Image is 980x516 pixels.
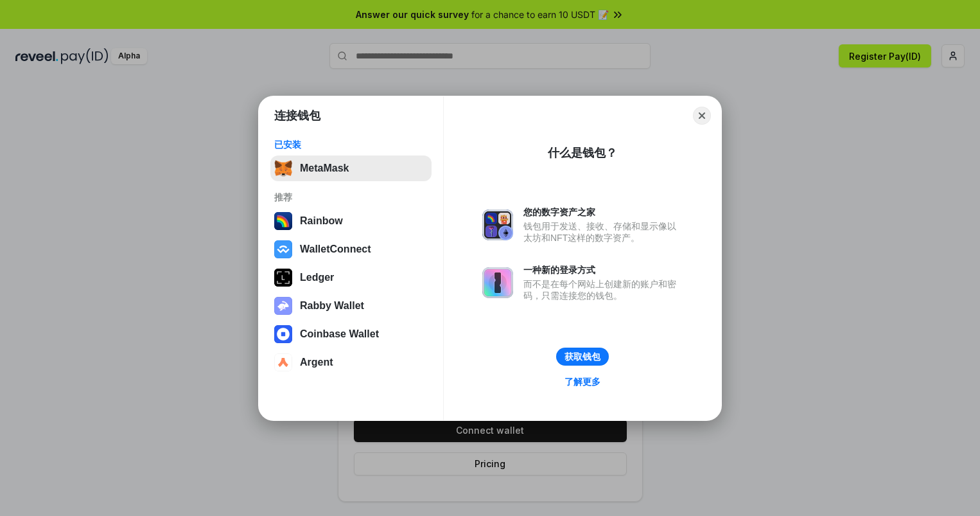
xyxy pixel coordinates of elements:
button: Coinbase Wallet [270,321,432,347]
h1: 连接钱包 [274,108,320,123]
button: 获取钱包 [556,348,609,366]
div: Rabby Wallet [300,300,364,312]
img: svg+xml,%3Csvg%20width%3D%22120%22%20height%3D%22120%22%20viewBox%3D%220%200%20120%20120%22%20fil... [274,212,292,230]
img: svg+xml,%3Csvg%20xmlns%3D%22http%3A%2F%2Fwww.w3.org%2F2000%2Fsvg%22%20fill%3D%22none%22%20viewBox... [482,267,513,298]
div: 推荐 [274,191,428,203]
button: Close [693,107,711,125]
div: 钱包用于发送、接收、存储和显示像以太坊和NFT这样的数字资产。 [523,220,683,244]
div: Argent [300,357,333,368]
div: 而不是在每个网站上创建新的账户和密码，只需连接您的钱包。 [523,278,683,301]
div: 了解更多 [564,376,600,387]
div: Ledger [300,272,334,283]
div: 已安装 [274,139,428,150]
img: svg+xml,%3Csvg%20xmlns%3D%22http%3A%2F%2Fwww.w3.org%2F2000%2Fsvg%22%20width%3D%2228%22%20height%3... [274,269,292,287]
img: svg+xml,%3Csvg%20width%3D%2228%22%20height%3D%2228%22%20viewBox%3D%220%200%2028%2028%22%20fill%3D... [274,353,292,371]
img: svg+xml,%3Csvg%20fill%3D%22none%22%20height%3D%2233%22%20viewBox%3D%220%200%2035%2033%22%20width%... [274,159,292,177]
img: svg+xml,%3Csvg%20xmlns%3D%22http%3A%2F%2Fwww.w3.org%2F2000%2Fsvg%22%20fill%3D%22none%22%20viewBox... [482,209,513,240]
button: Ledger [270,265,432,290]
img: svg+xml,%3Csvg%20xmlns%3D%22http%3A%2F%2Fwww.w3.org%2F2000%2Fsvg%22%20fill%3D%22none%22%20viewBox... [274,297,292,315]
div: WalletConnect [300,244,371,255]
button: Rabby Wallet [270,293,432,319]
div: 一种新的登录方式 [523,264,683,276]
img: svg+xml,%3Csvg%20width%3D%2228%22%20height%3D%2228%22%20viewBox%3D%220%200%2028%2028%22%20fill%3D... [274,240,292,258]
div: 什么是钱包？ [548,145,617,161]
button: Argent [270,350,432,375]
div: 获取钱包 [564,351,600,362]
div: MetaMask [300,163,349,174]
a: 了解更多 [557,373,608,390]
img: svg+xml,%3Csvg%20width%3D%2228%22%20height%3D%2228%22%20viewBox%3D%220%200%2028%2028%22%20fill%3D... [274,325,292,343]
div: Coinbase Wallet [300,328,379,340]
button: WalletConnect [270,236,432,262]
button: Rainbow [270,208,432,234]
div: 您的数字资产之家 [523,206,683,218]
div: Rainbow [300,215,343,227]
button: MetaMask [270,156,432,181]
